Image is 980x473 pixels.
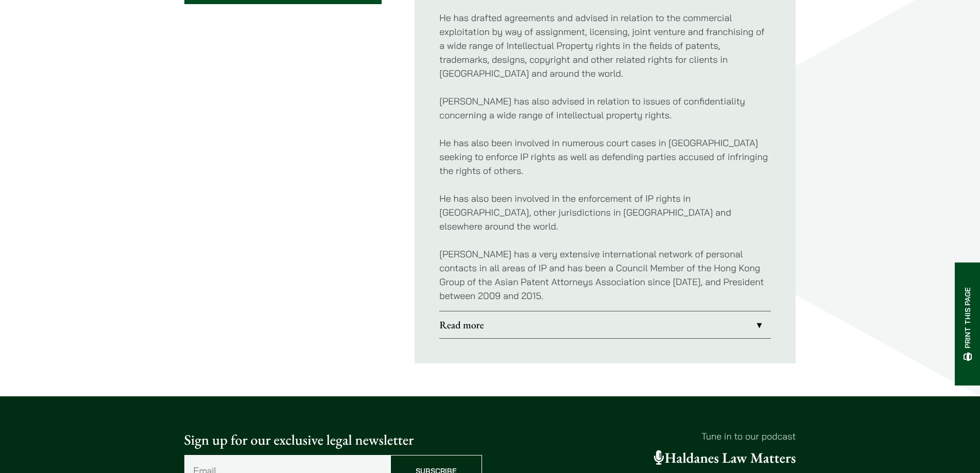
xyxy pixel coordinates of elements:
[654,449,796,467] a: Haldanes Law Matters
[439,11,771,80] p: He has drafted agreements and advised in relation to the commercial exploitation by way of assign...
[184,429,482,451] p: Sign up for our exclusive legal newsletter
[439,191,771,233] p: He has also been involved in the enforcement of IP rights in [GEOGRAPHIC_DATA], other jurisdictio...
[498,429,796,443] p: Tune in to our podcast
[439,94,771,122] p: [PERSON_NAME] has also advised in relation to issues of confidentiality concerning a wide range o...
[439,311,771,338] a: Read more
[439,136,771,178] p: He has also been involved in numerous court cases in [GEOGRAPHIC_DATA] seeking to enforce IP righ...
[439,247,771,303] p: [PERSON_NAME] has a very extensive international network of personal contacts in all areas of IP ...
